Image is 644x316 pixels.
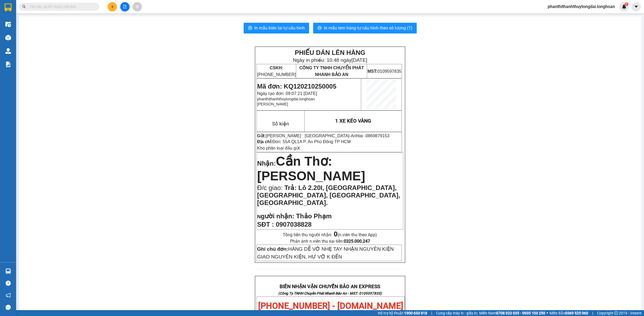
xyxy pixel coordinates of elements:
[5,268,11,274] img: warehouse-icon
[550,310,588,316] span: Miền Bắc
[295,49,365,56] strong: PHIẾU DÁN LÊN HÀNG
[404,311,427,315] strong: 1900 633 818
[6,293,11,298] span: notification
[293,57,367,63] span: Ngày in phiếu: 10:48 ngày
[349,134,389,138] span: -
[248,26,252,31] span: printer
[111,5,114,9] span: plus
[257,184,400,206] span: Trả: Lô 2.20I, [GEOGRAPHIC_DATA], [GEOGRAPHIC_DATA], [GEOGRAPHIC_DATA], [GEOGRAPHIC_DATA].
[123,5,127,9] span: file-add
[280,284,380,290] strong: BIÊN NHẬN VẬN CHUYỂN BẢO AN EXPRESS
[257,139,272,144] strong: Địa chỉ:
[543,3,619,10] span: phanthithanhthuytongdai.longhoan
[257,154,365,183] span: Cần Thơ: [PERSON_NAME]
[614,311,618,315] span: copyright
[257,66,296,77] span: [PHONE_NUMBER]
[257,221,274,228] strong: SĐT :
[30,4,93,10] input: Tìm tên, số ĐT hoặc mã đơn
[272,139,351,144] span: Đón: 55A QL1A P. An Phú Đông TP HCM
[479,310,545,316] span: Miền Nam
[367,69,377,74] strong: MST:
[5,21,11,27] img: warehouse-icon
[592,310,593,316] span: |
[266,134,349,138] span: [PERSON_NAME] : [GEOGRAPHIC_DATA]
[276,221,312,228] span: 0907038828
[296,212,332,220] span: Thảo Phạm
[334,232,377,237] span: (n.viên thu theo App)
[334,230,338,238] strong: 0
[278,291,382,295] strong: (Công Ty TNHH Chuyển Phát Nhanh Bảo An - MST: 0109597835)
[631,2,641,12] button: caret-down
[351,134,389,138] span: Anhtai -
[5,35,11,40] img: warehouse-icon
[5,48,11,54] img: warehouse-icon
[257,102,288,106] span: [PERSON_NAME]
[108,2,117,12] button: plus
[257,83,336,90] span: Mã đơn: KQ120210250005
[257,160,276,167] span: Nhận:
[634,4,639,9] span: caret-down
[6,305,11,310] span: message
[5,3,12,12] img: logo-vxr
[261,212,294,220] span: gười nhận:
[565,311,588,315] strong: 0369 525 060
[547,312,548,314] span: ⚪️
[22,5,26,9] span: search
[257,246,394,260] span: HÀNG DỄ VỠ NHẸ TAY NHẬN NGUYÊN KIỆN GIAO NGUYÊN KIỆN, HƯ VỠ K ĐỀN
[622,4,627,9] img: icon-new-feature
[272,121,289,127] span: Số kiện
[120,2,130,12] button: file-add
[254,25,305,31] span: In mẫu biên lai tự cấu hình
[367,69,401,74] span: 0109597835
[257,184,284,191] span: Đ/c giao:
[270,66,283,70] strong: CSKH:
[431,310,432,316] span: |
[352,57,367,63] span: [DATE]
[365,134,389,138] span: 0869879153
[335,118,371,124] span: 1 XE KÉO VÀNG
[133,2,142,12] button: aim
[257,91,317,96] span: Ngày tạo đơn: 09:07:21 [DATE]
[378,310,427,316] span: Hỗ trợ kỹ thuật:
[257,146,301,150] span: Kho phân loại đầu gửi:
[135,5,139,9] span: aim
[257,97,315,101] span: phanthithanhthuytongdai.longhoan
[625,2,627,6] span: 1
[283,232,377,237] span: Tổng tiền thu người nhận:
[258,301,403,311] span: [PHONE_NUMBER] - [DOMAIN_NAME]
[625,2,628,6] sup: 1
[257,134,266,138] strong: Gửi:
[244,23,309,33] button: printerIn mẫu biên lai tự cấu hình
[313,23,417,33] button: printerIn mẫu tem hàng tự cấu hình theo số lượng (1)
[496,311,545,315] strong: 0708 023 035 - 0935 103 250
[290,239,370,244] span: Phản ánh n.viên thu sai tiền:
[324,25,412,31] span: In mẫu tem hàng tự cấu hình theo số lượng (1)
[436,310,478,316] span: Cung cấp máy in - giấy in:
[6,281,11,286] span: question-circle
[317,26,322,31] span: printer
[257,214,294,219] strong: N
[299,66,364,77] span: CÔNG TY TNHH CHUYỂN PHÁT NHANH BẢO AN
[5,62,11,67] img: solution-icon
[257,246,288,252] strong: Ghi chú đơn:
[344,239,370,244] strong: 0325.000.247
